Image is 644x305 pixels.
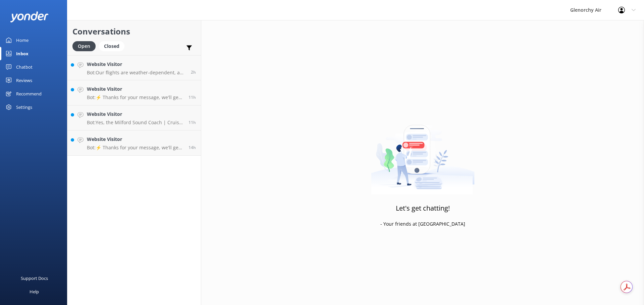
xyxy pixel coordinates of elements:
[72,25,196,38] h2: Conversations
[72,42,99,50] a: Open
[16,100,32,114] div: Settings
[67,105,201,131] a: Website VisitorBot:Yes, the Milford Sound Coach | Cruise | Fly trip includes a return flight over...
[16,74,32,87] div: Reviews
[87,110,183,118] h4: Website Visitor
[21,272,48,285] div: Support Docs
[87,136,183,143] h4: Website Visitor
[189,145,196,150] span: Sep 18 2025 05:18pm (UTC +12:00) Pacific/Auckland
[67,131,201,156] a: Website VisitorBot:⚡ Thanks for your message, we'll get back to you as soon as we can. You're als...
[87,70,186,76] p: Bot: Our flights are weather-dependent, and pilots will make a weather check 1 hour before each s...
[371,111,475,195] img: artwork of a man stealing a conversation from at giant smartphone
[99,41,124,51] div: Closed
[67,80,201,105] a: Website VisitorBot:⚡ Thanks for your message, we'll get back to you as soon as we can. You're als...
[87,94,183,100] p: Bot: ⚡ Thanks for your message, we'll get back to you as soon as we can. You're also welcome to k...
[87,61,186,68] h4: Website Visitor
[87,145,183,151] p: Bot: ⚡ Thanks for your message, we'll get back to you as soon as we can. You're also welcome to k...
[380,220,465,228] p: - Your friends at [GEOGRAPHIC_DATA]
[67,55,201,80] a: Website VisitorBot:Our flights are weather-dependent, and pilots will make a weather check 1 hour...
[189,120,196,125] span: Sep 18 2025 09:00pm (UTC +12:00) Pacific/Auckland
[191,69,196,75] span: Sep 19 2025 05:14am (UTC +12:00) Pacific/Auckland
[189,94,196,100] span: Sep 18 2025 09:02pm (UTC +12:00) Pacific/Auckland
[87,85,183,93] h4: Website Visitor
[30,285,39,298] div: Help
[87,120,183,126] p: Bot: Yes, the Milford Sound Coach | Cruise | Fly trip includes a return flight over dramatic alpi...
[16,87,42,100] div: Recommend
[10,11,49,22] img: yonder-white-logo.png
[72,41,96,51] div: Open
[396,203,450,214] h3: Let's get chatting!
[16,60,33,74] div: Chatbot
[16,33,29,47] div: Home
[16,47,29,60] div: Inbox
[99,42,128,50] a: Closed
